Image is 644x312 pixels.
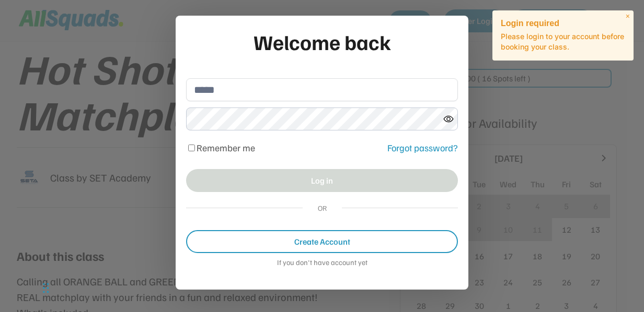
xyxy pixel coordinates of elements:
[186,230,458,253] button: Create Account
[186,258,458,269] div: If you don't have account yet
[501,31,625,52] p: Please login to your account before booking your class.
[626,12,630,21] span: ×
[313,202,331,213] div: OR
[387,141,458,155] div: Forgot password?
[186,169,458,192] button: Log in
[197,142,255,153] label: Remember me
[186,26,458,57] div: Welcome back
[501,19,625,28] h2: Login required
